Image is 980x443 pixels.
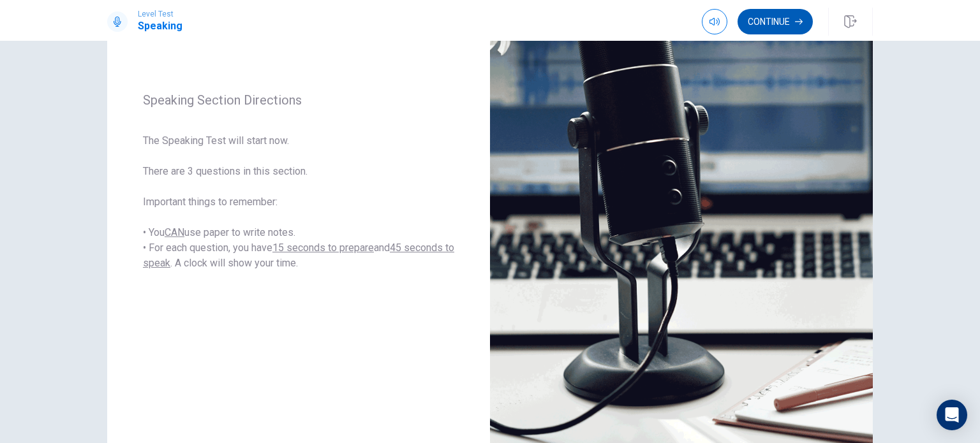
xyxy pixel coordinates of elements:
[165,226,184,238] u: CAN
[937,400,967,430] div: Open Intercom Messenger
[138,18,182,34] h1: Speaking
[272,242,374,254] u: 15 seconds to prepare
[738,9,813,34] button: Continue
[143,133,454,271] span: The Speaking Test will start now. There are 3 questions in this section. Important things to reme...
[138,10,182,18] span: Level Test
[143,92,454,108] span: Speaking Section Directions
